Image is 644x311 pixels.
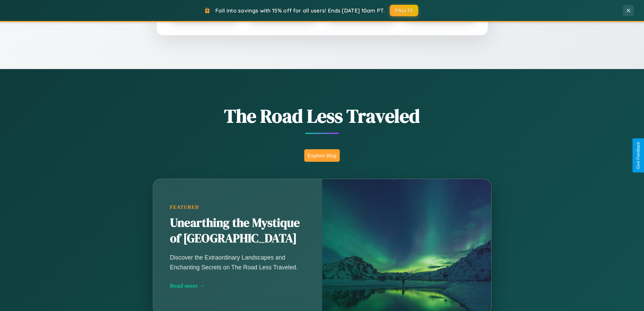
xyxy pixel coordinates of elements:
span: Fall into savings with 15% off for all users! Ends [DATE] 10am PT. [215,7,385,14]
div: Give Feedback [636,142,641,169]
h1: The Road Less Traveled [119,103,525,129]
h2: Unearthing the Mystique of [GEOGRAPHIC_DATA] [170,215,305,246]
button: FALL15 [390,5,418,16]
button: Explore Blog [304,149,340,162]
div: Featured [170,204,305,210]
div: Read more → [170,282,305,289]
p: Discover the Extraordinary Landscapes and Enchanting Secrets on The Road Less Traveled. [170,253,305,272]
